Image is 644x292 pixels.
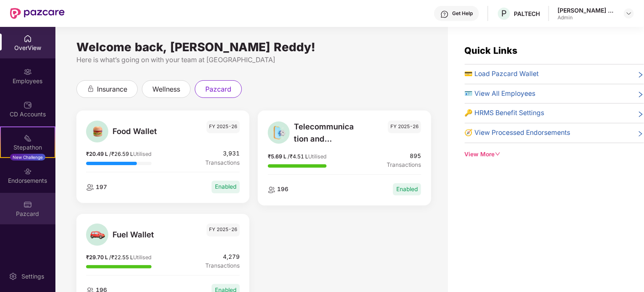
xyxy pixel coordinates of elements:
[113,229,175,241] span: Fuel Wallet
[205,84,231,95] span: pazcard
[388,121,421,134] span: FY 2025-26
[24,200,32,209] img: svg+xml;base64,PHN2ZyBpZD0iUGF6Y2FyZCIgeG1sbnM9Imh0dHA6Ly93d3cudzMub3JnLzIwMDAvc3ZnIiB3aWR0aD0iMj...
[268,187,275,193] img: employeeIcon
[558,6,616,14] div: [PERSON_NAME] Reddy
[9,272,17,281] img: svg+xml;base64,PHN2ZyBpZD0iU2V0dGluZy0yMHgyMCIgeG1sbnM9Imh0dHA6Ly93d3cudzMub3JnLzIwMDAvc3ZnIiB3aW...
[294,121,356,145] span: Telecommunication and Internet
[86,254,109,260] span: ₹29.70 L
[205,261,240,270] span: Transactions
[452,10,473,17] div: Get Help
[24,68,32,76] img: svg+xml;base64,PHN2ZyBpZD0iRW1wbG95ZWVzIiB4bWxucz0iaHR0cDovL3d3dy53My5vcmcvMjAwMC9zdmciIHdpZHRoPS...
[133,254,152,260] span: Utilised
[10,8,65,19] img: New Pazcare Logo
[514,10,540,18] div: PALTECH
[133,151,152,157] span: Utilised
[637,129,644,138] span: right
[501,8,507,18] span: P
[465,69,539,79] span: 💳 Load Pazcard Wallet
[212,181,240,193] div: Enabled
[387,160,421,169] span: Transactions
[19,272,47,281] div: Settings
[97,84,127,95] span: insurance
[495,151,501,157] span: down
[308,153,327,160] span: Utilised
[76,55,431,65] div: Here is what’s going on with your team at [GEOGRAPHIC_DATA]
[465,108,545,118] span: 🔑 HRMS Benefit Settings
[89,124,105,139] img: Food Wallet
[207,121,240,134] span: FY 2025-26
[626,10,632,17] img: svg+xml;base64,PHN2ZyBpZD0iRHJvcGRvd24tMzJ4MzIiIHhtbG5zPSJodHRwOi8vd3d3LnczLm9yZy8yMDAwL3N2ZyIgd2...
[24,101,32,109] img: svg+xml;base64,PHN2ZyBpZD0iQ0RfQWNjb3VudHMiIGRhdGEtbmFtZT0iQ0QgQWNjb3VudHMiIHhtbG5zPSJodHRwOi8vd3...
[637,71,644,79] span: right
[152,84,180,95] span: wellness
[205,253,240,261] span: 4,279
[465,128,571,138] span: 🧭 View Processed Endorsements
[465,45,518,56] span: Quick Links
[109,151,133,157] span: / ₹26.59 L
[86,151,109,157] span: ₹20.49 L
[637,110,644,118] span: right
[288,153,308,160] span: / ₹4.51 L
[393,183,421,195] div: Enabled
[86,184,94,191] img: employeeIcon
[440,10,449,18] img: svg+xml;base64,PHN2ZyBpZD0iSGVscC0zMngzMiIgeG1sbnM9Imh0dHA6Ly93d3cudzMub3JnLzIwMDAvc3ZnIiB3aWR0aD...
[275,186,288,192] span: 196
[205,158,240,167] span: Transactions
[113,125,175,137] span: Food Wallet
[87,85,94,92] div: animation
[24,134,32,142] img: svg+xml;base64,PHN2ZyB4bWxucz0iaHR0cDovL3d3dy53My5vcmcvMjAwMC9zdmciIHdpZHRoPSIyMSIgaGVpZ2h0PSIyMC...
[637,90,644,99] span: right
[10,154,45,160] div: New Challenge
[109,254,133,260] span: / ₹22.55 L
[207,224,240,237] span: FY 2025-26
[24,167,32,176] img: svg+xml;base64,PHN2ZyBpZD0iRW5kb3JzZW1lbnRzIiB4bWxucz0iaHR0cDovL3d3dy53My5vcmcvMjAwMC9zdmciIHdpZH...
[465,89,536,99] span: 🪪 View All Employees
[76,44,431,50] div: Welcome back, [PERSON_NAME] Reddy!
[558,14,616,21] div: Admin
[89,226,105,242] img: Fuel Wallet
[205,149,240,158] span: 3,931
[271,125,287,141] img: Telecommunication and Internet
[268,153,288,160] span: ₹5.69 L
[465,150,644,159] div: View More
[1,143,55,152] div: Stepathon
[24,34,32,43] img: svg+xml;base64,PHN2ZyBpZD0iSG9tZSIgeG1sbnM9Imh0dHA6Ly93d3cudzMub3JnLzIwMDAvc3ZnIiB3aWR0aD0iMjAiIG...
[94,184,107,190] span: 197
[387,152,421,160] span: 895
